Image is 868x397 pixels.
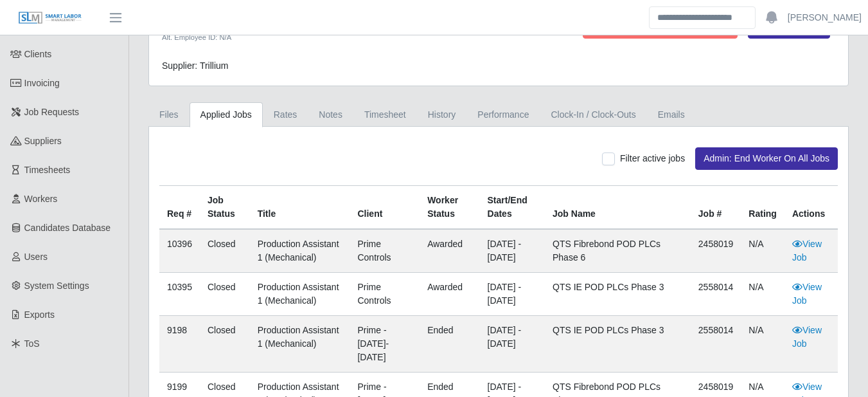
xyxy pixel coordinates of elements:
a: Applied Jobs [190,102,263,127]
td: N/A [741,316,784,373]
span: Candidates Database [24,223,111,233]
th: Req # [159,186,200,230]
a: Clock-In / Clock-Outs [540,102,646,127]
a: Timesheet [353,102,417,127]
span: Users [24,252,48,262]
span: Workers [24,194,58,204]
a: Performance [466,102,540,127]
th: Start/End Dates [480,186,545,230]
td: [DATE] - [DATE] [480,229,545,273]
td: [DATE] - [DATE] [480,273,545,316]
td: 10395 [159,273,200,316]
th: Job # [691,186,741,230]
td: QTS IE POD PLCs Phase 3 [545,316,691,373]
td: Closed [200,229,250,273]
th: Job Name [545,186,691,230]
span: Clients [24,49,52,59]
td: awarded [420,273,479,316]
span: Filter active jobs [620,153,685,163]
a: [PERSON_NAME] [788,11,862,24]
td: Production Assistant 1 (Mechanical) [250,229,350,273]
td: QTS IE POD PLCs Phase 3 [545,273,691,316]
a: History [417,102,467,127]
td: Prime Controls [350,273,420,316]
a: View Job [792,239,822,263]
span: Invoicing [24,78,60,88]
span: Job Requests [24,107,80,117]
span: Supplier: Trillium [162,60,228,71]
th: Rating [741,186,784,230]
a: Emails [647,102,696,127]
th: Job Status [200,186,250,230]
span: Suppliers [24,136,62,146]
td: awarded [420,229,479,273]
td: 10396 [159,229,200,273]
a: View Job [792,282,822,306]
td: Prime - [DATE]-[DATE] [350,316,420,373]
td: N/A [741,273,784,316]
td: 2458019 [691,229,741,273]
a: View Job [792,325,822,349]
td: 2558014 [691,273,741,316]
td: ended [420,316,479,373]
a: Files [148,102,190,127]
span: ToS [24,338,40,349]
th: Actions [784,186,838,230]
td: Production Assistant 1 (Mechanical) [250,316,350,373]
td: 2558014 [691,316,741,373]
div: Alt. Employee ID: N/A [162,32,547,43]
button: Admin: End Worker On All Jobs [695,147,838,170]
td: QTS Fibrebond POD PLCs Phase 6 [545,229,691,273]
span: Timesheets [24,165,71,175]
td: [DATE] - [DATE] [480,316,545,373]
th: Client [350,186,420,230]
th: Title [250,186,350,230]
td: Closed [200,273,250,316]
a: Notes [308,102,353,127]
td: N/A [741,229,784,273]
span: Exports [24,309,55,320]
a: Rates [263,102,308,127]
td: Production Assistant 1 (Mechanical) [250,273,350,316]
img: SLM Logo [18,11,82,25]
td: 9198 [159,316,200,373]
span: System Settings [24,281,89,291]
td: Closed [200,316,250,373]
td: Prime Controls [350,229,420,273]
th: Worker Status [420,186,479,230]
input: Search [649,6,756,29]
